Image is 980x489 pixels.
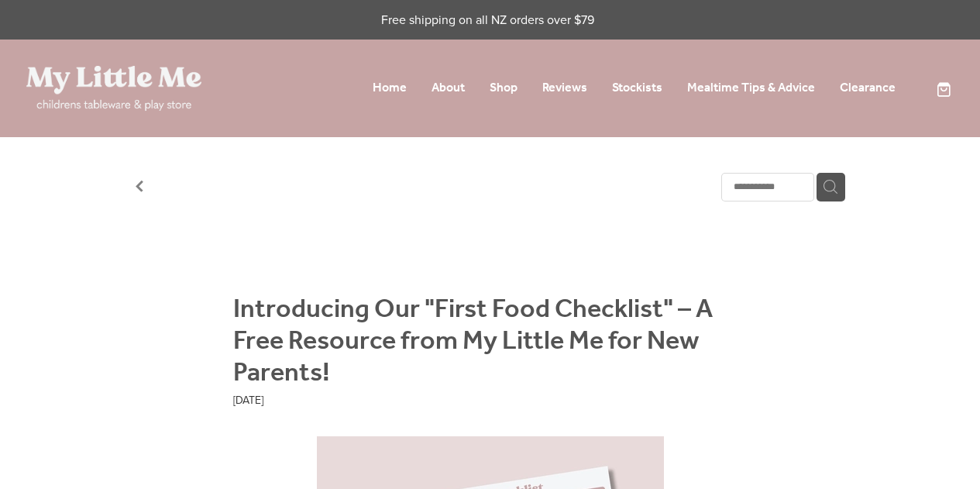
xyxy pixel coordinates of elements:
[612,76,662,100] a: Stockists
[542,76,587,100] a: Reviews
[432,76,465,100] a: About
[840,76,896,100] a: Clearance
[233,391,748,408] div: [DATE]
[373,76,407,100] a: Home
[687,76,815,100] a: Mealtime Tips & Advice
[490,76,518,100] a: Shop
[26,66,211,111] a: My Little Me Ltd homepage
[26,11,948,28] p: Free shipping on all NZ orders over $79
[233,294,748,391] h1: Introducing Our "First Food Checklist" – A Free Resource from My Little Me for New Parents!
